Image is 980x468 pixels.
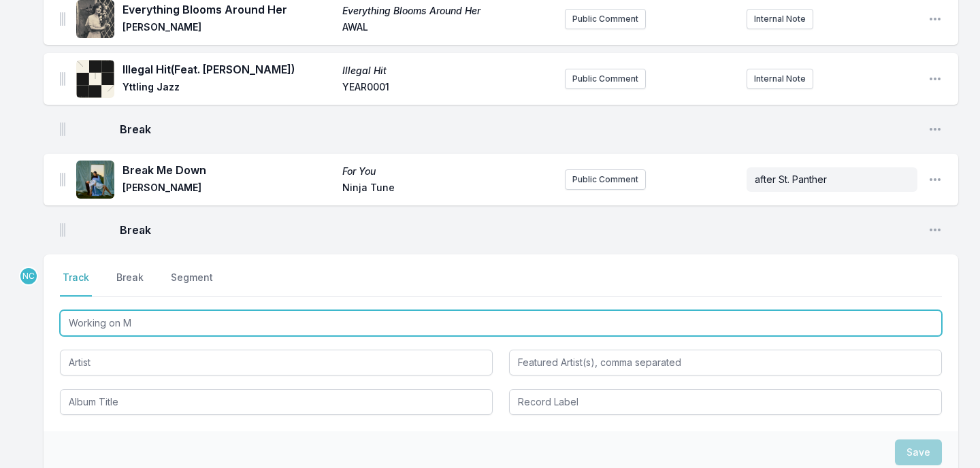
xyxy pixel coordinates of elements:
span: [PERSON_NAME] [122,181,334,197]
input: Featured Artist(s), comma separated [509,350,942,375]
span: YEAR0001 [342,80,554,97]
input: Album Title [60,389,493,415]
img: Drag Handle [60,173,65,186]
button: Open playlist item options [928,173,942,186]
button: Public Comment [565,169,646,190]
span: For You [342,165,554,178]
span: Illegal Hit (Feat. [PERSON_NAME]) [122,61,334,78]
img: For You [76,161,114,199]
p: Novena Carmel [19,267,38,286]
button: Public Comment [565,69,646,89]
span: Everything Blooms Around Her [342,4,554,18]
input: Artist [60,350,493,375]
span: Break [120,222,917,238]
button: Open playlist item options [928,12,942,26]
button: Break [114,271,146,297]
span: AWAL [342,20,554,37]
span: Yttling Jazz [122,80,334,97]
span: after St. Panther [755,173,827,185]
span: Ninja Tune [342,181,554,197]
span: [PERSON_NAME] [122,20,334,37]
button: Open playlist item options [928,223,942,237]
img: Drag Handle [60,122,65,136]
button: Public Comment [565,9,646,29]
img: Drag Handle [60,12,65,26]
button: Internal Note [747,69,813,89]
button: Save [895,439,942,465]
button: Track [60,271,92,297]
img: Illegal Hit [76,60,114,98]
button: Internal Note [747,9,813,29]
img: Drag Handle [60,223,65,237]
img: Drag Handle [60,72,65,86]
span: Break [120,121,917,137]
span: Break Me Down [122,162,334,178]
button: Open playlist item options [928,72,942,86]
span: Everything Blooms Around Her [122,1,334,18]
button: Open playlist item options [928,122,942,136]
button: Segment [168,271,216,297]
input: Track Title [60,310,942,336]
span: Illegal Hit [342,64,554,78]
input: Record Label [509,389,942,415]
